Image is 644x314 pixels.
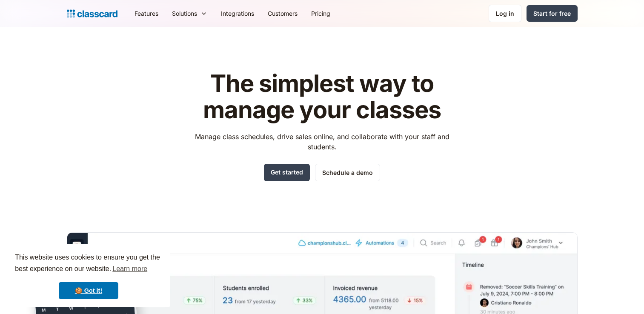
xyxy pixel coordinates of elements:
[172,9,197,18] div: Solutions
[187,131,457,152] p: Manage class schedules, drive sales online, and collaborate with your staff and students.
[7,244,170,307] div: cookieconsent
[261,4,304,23] a: Customers
[67,8,117,20] a: home
[496,9,514,18] div: Log in
[533,9,571,18] div: Start for free
[165,4,214,23] div: Solutions
[304,4,337,23] a: Pricing
[111,263,149,275] a: learn more about cookies
[489,5,521,22] a: Log in
[264,164,310,181] a: Get started
[214,4,261,23] a: Integrations
[15,252,162,275] span: This website uses cookies to ensure you get the best experience on our website.
[315,164,380,181] a: Schedule a demo
[59,282,118,299] a: dismiss cookie message
[527,5,578,22] a: Start for free
[187,71,457,123] h1: The simplest way to manage your classes
[128,4,165,23] a: Features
